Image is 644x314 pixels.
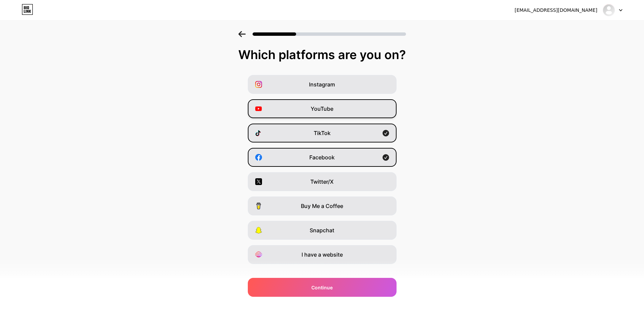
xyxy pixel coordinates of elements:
span: Instagram [309,80,335,88]
span: Facebook [309,153,335,161]
span: Continue [311,284,333,291]
span: Twitter/X [310,178,334,186]
img: ensaantech [602,4,615,17]
span: Buy Me a Coffee [301,202,343,210]
div: Which platforms are you on? [7,48,637,61]
div: [EMAIL_ADDRESS][DOMAIN_NAME] [515,7,597,14]
span: I have a website [302,251,343,259]
span: Snapchat [310,226,334,234]
span: YouTube [311,105,333,113]
span: TikTok [314,129,331,137]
